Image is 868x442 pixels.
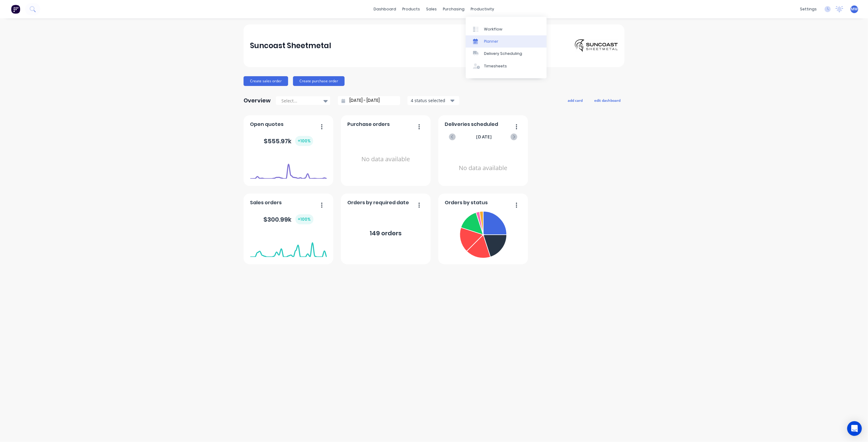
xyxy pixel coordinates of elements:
span: Purchase orders [348,121,390,128]
button: 4 status selected [407,96,459,105]
div: 149 orders [370,229,402,238]
div: Delivery Scheduling [484,51,522,56]
img: Factory [11,5,20,14]
div: No data available [445,148,522,188]
a: Workflow [466,23,547,35]
span: Open quotes [250,121,284,128]
div: $ 300.99k [264,214,313,224]
button: edit dashboard [590,96,624,104]
div: $ 555.97k [264,136,313,146]
img: Suncoast Sheetmetal [575,39,618,52]
button: Create purchase order [293,76,345,86]
div: Planner [484,39,498,44]
span: Orders by status [445,199,488,206]
div: Suncoast Sheetmetal [250,40,331,52]
div: + 100 % [295,136,313,146]
div: 4 status selected [411,97,449,104]
a: Delivery Scheduling [466,48,547,60]
span: Orders by required date [348,199,409,206]
div: Timesheets [484,63,507,69]
button: add card [564,96,587,104]
div: products [400,5,423,14]
a: dashboard [371,5,400,14]
a: Timesheets [466,60,547,72]
a: Planner [466,35,547,48]
div: Overview [244,94,271,107]
div: purchasing [440,5,468,14]
div: Workflow [484,27,502,32]
div: productivity [468,5,497,14]
div: Open Intercom Messenger [847,421,862,436]
div: sales [423,5,440,14]
span: [DATE] [476,134,492,140]
button: Create sales order [244,76,288,86]
div: + 100 % [295,214,313,224]
span: MW [851,6,858,12]
span: Deliveries scheduled [445,121,498,128]
div: settings [797,5,820,14]
div: No data available [348,130,424,188]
